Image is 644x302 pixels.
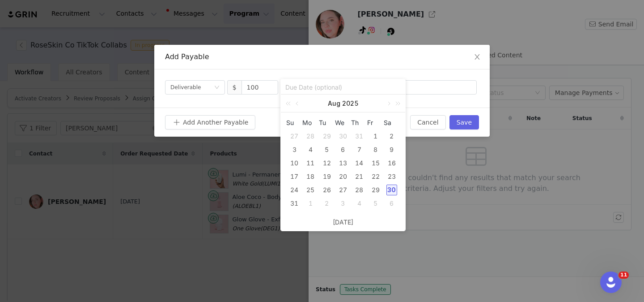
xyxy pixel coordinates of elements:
[322,185,332,195] div: 26
[289,185,300,195] div: 24
[386,198,397,209] div: 6
[319,183,335,197] td: August 26, 2025
[474,53,481,60] i: icon: close
[335,116,351,129] th: Wed
[367,170,383,183] td: August 22, 2025
[351,80,477,95] input: Note (optional)
[370,171,381,182] div: 22
[384,183,400,197] td: August 30, 2025
[341,95,360,112] a: 2025
[338,185,348,195] div: 27
[319,156,335,170] td: August 12, 2025
[354,198,364,209] div: 4
[305,158,316,168] div: 11
[351,156,367,170] td: August 14, 2025
[449,115,479,129] button: Save
[327,95,341,112] a: Aug
[214,85,220,91] i: icon: down
[367,156,383,170] td: August 15, 2025
[338,158,348,168] div: 13
[305,185,316,195] div: 25
[335,119,351,127] span: We
[386,131,397,142] div: 2
[294,95,302,112] a: Previous month (PageUp)
[384,197,400,210] td: September 6, 2025
[170,81,201,94] div: Deliverable
[322,171,332,182] div: 19
[305,144,316,155] div: 4
[370,144,381,155] div: 8
[335,170,351,183] td: August 20, 2025
[367,183,383,197] td: August 29, 2025
[354,131,364,142] div: 31
[600,272,622,293] iframe: Intercom live chat
[319,143,335,156] td: August 5, 2025
[286,183,302,197] td: August 24, 2025
[286,170,302,183] td: August 17, 2025
[335,143,351,156] td: August 6, 2025
[465,45,490,70] button: Close
[338,144,348,155] div: 6
[286,119,302,127] span: Su
[319,170,335,183] td: August 19, 2025
[319,119,335,127] span: Tu
[335,183,351,197] td: August 27, 2025
[284,95,296,112] a: Last year (Control + left)
[370,158,381,168] div: 15
[370,198,381,209] div: 5
[390,95,402,112] a: Next year (Control + right)
[305,198,316,209] div: 1
[289,158,300,168] div: 10
[338,131,348,142] div: 30
[386,171,397,182] div: 23
[367,119,383,127] span: Fr
[286,143,302,156] td: August 3, 2025
[333,214,353,231] a: [DATE]
[319,129,335,143] td: July 29, 2025
[302,116,318,129] th: Mon
[367,116,383,129] th: Fri
[351,197,367,210] td: September 4, 2025
[285,82,401,92] input: Due Date (optional)
[386,144,397,155] div: 9
[286,156,302,170] td: August 10, 2025
[354,171,364,182] div: 21
[289,198,300,209] div: 31
[302,119,318,127] span: Mo
[354,158,364,168] div: 14
[338,198,348,209] div: 3
[319,116,335,129] th: Tue
[289,171,300,182] div: 17
[351,143,367,156] td: August 7, 2025
[302,170,318,183] td: August 18, 2025
[286,197,302,210] td: August 31, 2025
[302,156,318,170] td: August 11, 2025
[386,185,397,195] div: 30
[286,116,302,129] th: Sun
[384,170,400,183] td: August 23, 2025
[302,143,318,156] td: August 4, 2025
[319,197,335,210] td: September 2, 2025
[370,131,381,142] div: 1
[335,197,351,210] td: September 3, 2025
[322,144,332,155] div: 5
[302,197,318,210] td: September 1, 2025
[384,116,400,129] th: Sat
[354,185,364,195] div: 28
[338,171,348,182] div: 20
[384,119,400,127] span: Sa
[351,129,367,143] td: July 31, 2025
[384,156,400,170] td: August 16, 2025
[227,80,241,95] span: $
[305,171,316,182] div: 18
[305,131,316,142] div: 28
[335,129,351,143] td: July 30, 2025
[351,170,367,183] td: August 21, 2025
[322,158,332,168] div: 12
[410,115,445,129] button: Cancel
[384,95,392,112] a: Next month (PageDown)
[165,115,255,129] button: Add Another Payable
[370,185,381,195] div: 29
[302,183,318,197] td: August 25, 2025
[351,119,367,127] span: Th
